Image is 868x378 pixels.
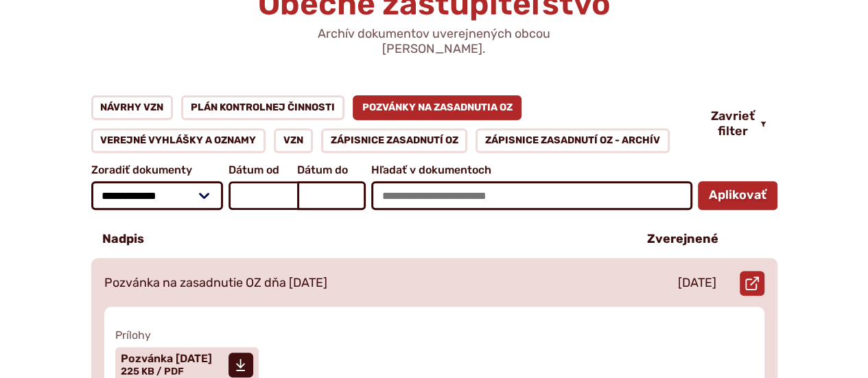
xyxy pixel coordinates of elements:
[647,232,718,247] p: Zverejnené
[297,164,366,176] span: Dátum do
[297,181,366,210] input: Dátum do
[371,181,692,210] input: Hľadať v dokumentoch
[121,366,184,377] span: 225 KB / PDF
[476,128,670,153] a: Zápisnice zasadnutí OZ - ARCHÍV
[678,276,716,291] p: [DATE]
[91,95,174,120] a: Návrhy VZN
[274,128,313,153] a: VZN
[228,181,297,210] input: Dátum od
[102,232,144,247] p: Nadpis
[371,164,692,176] span: Hľadať v dokumentoch
[700,109,777,139] button: Zavrieť filter
[698,181,777,210] button: Aplikovať
[91,164,223,176] span: Zoradiť dokumenty
[270,27,599,56] p: Archív dokumentov uverejnených obcou [PERSON_NAME].
[228,164,297,176] span: Dátum od
[321,128,468,153] a: Zápisnice zasadnutí OZ
[353,95,522,120] a: Pozvánky na zasadnutia OZ
[115,329,753,342] span: Prílohy
[104,276,327,291] p: Pozvánka na zasadnutie OZ dňa [DATE]
[181,95,344,120] a: Plán kontrolnej činnosti
[711,109,755,139] span: Zavrieť filter
[121,353,212,364] span: Pozvánka [DATE]
[91,128,266,153] a: Verejné vyhlášky a oznamy
[91,181,223,210] select: Zoradiť dokumenty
